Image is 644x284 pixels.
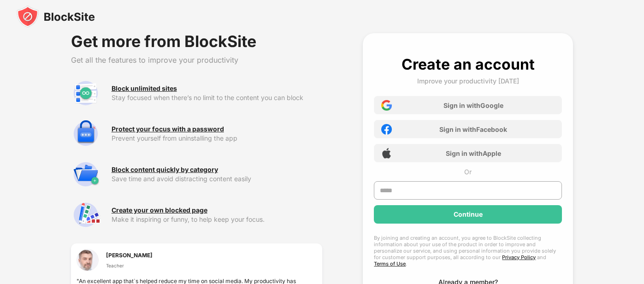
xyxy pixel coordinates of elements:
div: Sign in with Google [443,101,503,109]
div: Get all the features to improve your productivity [71,55,322,65]
img: premium-password-protection.svg [71,119,100,148]
img: premium-unlimited-blocklist.svg [71,78,100,108]
a: Terms of Use [374,260,406,267]
div: Create your own blocked page [112,207,207,214]
img: google-icon.png [381,100,392,111]
img: facebook-icon.png [381,124,392,135]
div: Get more from BlockSite [71,33,322,50]
div: Make it inspiring or funny, to help keep your focus. [112,216,322,223]
div: Sign in with Apple [446,149,501,157]
img: premium-customize-block-page.svg [71,200,100,230]
div: Prevent yourself from uninstalling the app [112,135,322,142]
img: premium-category.svg [71,160,100,189]
img: blocksite-icon-black.svg [17,6,95,28]
div: Save time and avoid distracting content easily [112,175,322,183]
div: Create an account [402,55,535,73]
div: Or [464,168,472,176]
div: Improve your productivity [DATE] [417,77,519,85]
div: Block content quickly by category [112,166,218,173]
div: By joining and creating an account, you agree to BlockSite collecting information about your use ... [374,235,562,267]
div: Teacher [106,262,153,269]
div: Stay focused when there’s no limit to the content you can block [112,94,322,101]
div: Block unlimited sites [112,85,177,92]
img: apple-icon.png [381,148,392,159]
img: testimonial-1.jpg [77,249,99,271]
div: [PERSON_NAME] [106,251,153,260]
div: Sign in with Facebook [439,125,507,133]
a: Privacy Policy [502,254,536,260]
div: Protect your focus with a password [112,125,224,133]
div: Continue [454,211,483,218]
